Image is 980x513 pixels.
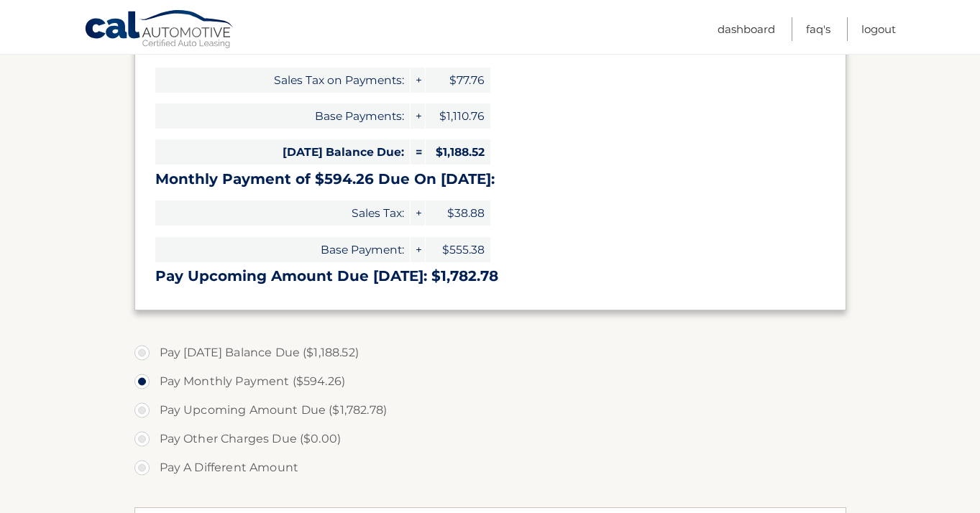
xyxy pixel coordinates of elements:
[155,139,410,165] span: [DATE] Balance Due:
[155,267,825,285] h3: Pay Upcoming Amount Due [DATE]: $1,782.78
[155,68,410,93] span: Sales Tax on Payments:
[426,237,490,262] span: $555.38
[134,396,846,425] label: Pay Upcoming Amount Due ($1,782.78)
[426,68,490,93] span: $77.76
[155,200,410,226] span: Sales Tax:
[426,200,490,226] span: $38.88
[411,200,425,226] span: +
[411,237,425,262] span: +
[134,453,846,482] label: Pay A Different Amount
[861,17,896,41] a: Logout
[134,425,846,453] label: Pay Other Charges Due ($0.00)
[411,68,425,93] span: +
[718,17,775,41] a: Dashboard
[155,103,410,129] span: Base Payments:
[134,367,846,396] label: Pay Monthly Payment ($594.26)
[426,139,490,165] span: $1,188.52
[806,17,830,41] a: FAQ's
[411,139,425,165] span: =
[84,9,235,51] a: Cal Automotive
[411,103,425,129] span: +
[134,338,846,367] label: Pay [DATE] Balance Due ($1,188.52)
[426,103,490,129] span: $1,110.76
[155,237,410,262] span: Base Payment:
[155,170,825,188] h3: Monthly Payment of $594.26 Due On [DATE]:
